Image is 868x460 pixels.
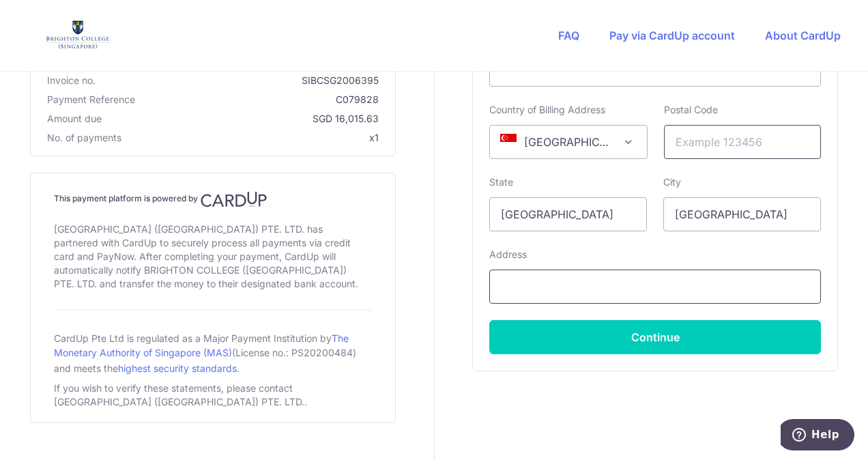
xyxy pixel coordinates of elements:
a: highest security standards [118,362,237,374]
a: Pay via CardUp account [609,29,735,42]
input: Example 123456 [664,125,822,159]
button: Continue [489,320,821,354]
label: Address [489,248,527,261]
h4: This payment platform is powered by [54,191,372,207]
span: SIBCSG2006395 [101,74,379,87]
div: If you wish to verify these statements, please contact [GEOGRAPHIC_DATA] ([GEOGRAPHIC_DATA]) PTE.... [54,379,372,412]
label: State [489,175,513,189]
span: C079828 [141,93,379,106]
span: Amount due [47,112,102,126]
label: Country of Billing Address [489,103,605,117]
a: About CardUp [765,29,841,42]
div: [GEOGRAPHIC_DATA] ([GEOGRAPHIC_DATA]) PTE. LTD. has partnered with CardUp to securely process all... [54,220,372,293]
label: Postal Code [664,103,718,117]
div: CardUp Pte Ltd is regulated as a Major Payment Institution by (License no.: PS20200484) and meets... [54,327,372,379]
span: Singapore [490,126,646,158]
span: Singapore [489,125,647,159]
span: x1 [369,132,379,143]
span: SGD 16,015.63 [107,112,379,126]
a: FAQ [558,29,579,42]
span: translation missing: en.payment_reference [47,94,135,105]
label: City [663,175,681,189]
img: CardUp [201,191,267,207]
iframe: Opens a widget where you can find more information [781,419,854,453]
span: No. of payments [47,131,121,145]
a: The Monetary Authority of Singapore (MAS) [54,332,349,358]
span: Invoice no. [47,74,96,87]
